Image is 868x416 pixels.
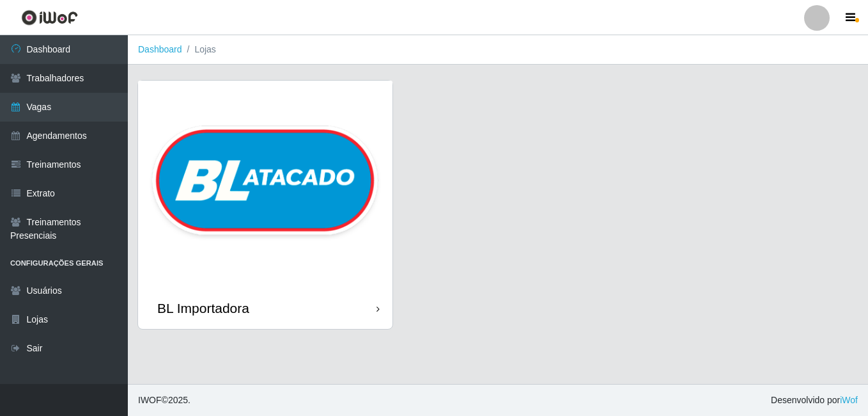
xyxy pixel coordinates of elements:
li: Lojas [182,43,216,56]
span: IWOF [138,395,162,405]
a: iWof [840,395,858,405]
a: Dashboard [138,44,182,54]
img: CoreUI Logo [21,10,78,26]
img: cardImg [138,81,392,287]
span: © 2025 . [138,394,190,407]
div: BL Importadora [157,300,249,316]
span: Desenvolvido por [771,394,858,407]
nav: breadcrumb [128,35,868,65]
a: BL Importadora [138,81,392,329]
